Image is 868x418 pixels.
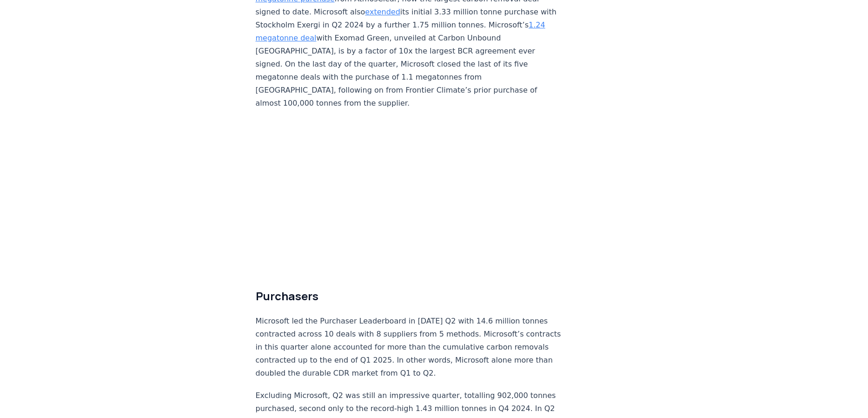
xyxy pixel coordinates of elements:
[256,119,563,266] iframe: Table
[256,289,563,303] h2: Purchasers
[256,315,563,380] p: Microsoft led the Purchaser Leaderboard in [DATE] Q2 with 14.6 million tonnes contracted across 1...
[256,20,545,42] a: 1.24 megatonne deal
[365,7,400,16] a: extended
